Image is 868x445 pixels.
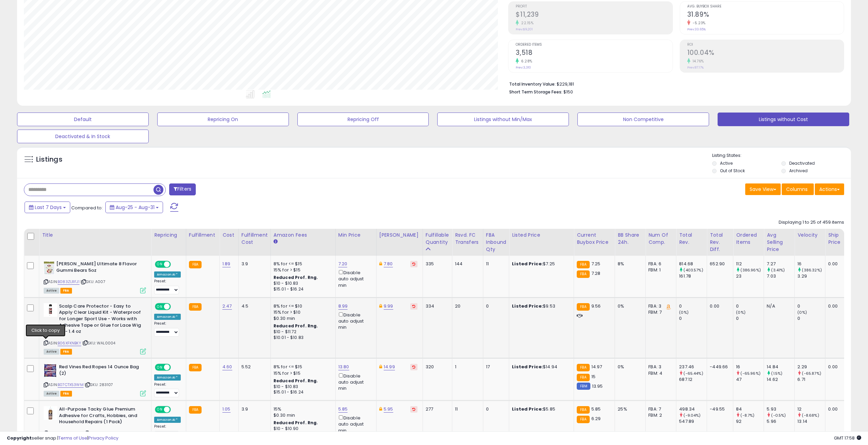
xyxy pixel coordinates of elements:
[274,412,330,418] div: $0.30 min
[736,273,764,279] div: 23
[740,267,761,273] small: (386.96%)
[512,364,569,370] div: $14.94
[44,349,59,355] span: All listings currently available for purchase on Amazon
[71,205,103,211] span: Compared to:
[516,49,672,58] h2: 3,518
[241,364,265,370] div: 5.52
[274,275,318,280] b: Reduced Prof. Rng.
[577,303,589,311] small: FBA
[426,303,447,309] div: 334
[740,371,760,376] small: (-65.96%)
[7,435,118,442] div: seller snap | |
[241,406,265,412] div: 3.9
[7,435,32,441] strong: Copyright
[44,288,59,294] span: All listings currently available for purchase on Amazon
[577,232,612,246] div: Current Buybox Price
[797,273,825,279] div: 3.29
[815,183,844,195] button: Actions
[679,261,707,267] div: 814.68
[384,406,393,413] a: 5.95
[241,232,268,246] div: Fulfillment Cost
[455,303,478,309] div: 20
[189,364,202,371] small: FBA
[828,232,842,246] div: Ship Price
[767,232,792,253] div: Avg Selling Price
[712,152,851,159] p: Listing States:
[59,303,142,337] b: Scalp Care Protector - Easy to Apply Clear Liquid Kit - Waterproof for Longer Sport Use - Works w...
[486,303,504,309] div: 0
[648,232,673,246] div: Num of Comp.
[36,155,62,164] h5: Listings
[690,20,706,26] small: -5.23%
[771,413,786,418] small: (-0.5%)
[512,406,543,412] b: Listed Price:
[44,261,146,293] div: ASIN:
[512,364,543,370] b: Listed Price:
[710,232,730,253] div: Total Rev. Diff.
[687,11,844,20] h2: 31.89%
[767,418,794,425] div: 5.96
[59,364,142,378] b: Red Vines Red Ropes 14 Ounce Bag (2)
[44,303,57,317] img: 31Fbkor8w0L._SL40_.jpg
[771,267,785,273] small: (3.41%)
[455,261,478,267] div: 144
[771,371,782,376] small: (1.5%)
[486,406,504,412] div: 0
[426,364,447,370] div: 320
[17,113,149,126] button: Default
[274,267,330,273] div: 15% for > $15
[710,364,728,370] div: -449.66
[274,315,330,322] div: $0.30 min
[58,382,84,388] a: B07CTX53WM
[516,11,672,20] h2: $11,239
[82,340,115,346] span: | SKU: WAL0004
[274,281,330,286] div: $10 - $10.83
[222,406,231,413] a: 1.05
[170,407,181,413] span: OFF
[338,311,371,331] div: Disable auto adjust min
[85,382,113,387] span: | SKU: 283107
[648,406,671,412] div: FBA: 7
[44,364,57,377] img: 51+vEytTlbL._SL40_.jpg
[154,314,181,320] div: Amazon AI *
[834,435,861,441] span: 2025-09-8 17:58 GMT
[736,376,764,383] div: 47
[154,374,181,381] div: Amazon AI *
[170,303,181,309] span: OFF
[154,321,181,337] div: Preset:
[618,364,640,370] div: 0%
[779,219,844,226] div: Displaying 1 to 25 of 459 items
[384,364,395,370] a: 14.99
[455,232,480,246] div: Rsvd. FC Transfers
[274,286,330,292] div: $15.01 - $16.24
[786,186,808,193] span: Columns
[797,310,807,315] small: (0%)
[591,270,601,277] span: 7.28
[828,406,839,412] div: 0.00
[338,372,371,392] div: Disable auto adjust min
[687,27,706,31] small: Prev: 33.65%
[274,309,330,315] div: 15% for > $10
[455,406,478,412] div: 11
[44,391,59,397] span: All listings currently available for purchase on Amazon
[577,383,590,390] small: FBM
[156,262,164,267] span: ON
[58,279,79,285] a: B083ZLRFJ1
[802,267,822,273] small: (386.32%)
[797,315,825,322] div: 0
[710,303,728,309] div: 0.00
[797,364,825,370] div: 2.29
[736,364,764,370] div: 16
[58,340,81,346] a: B06XFKNBKY
[189,303,202,311] small: FBA
[274,389,330,395] div: $15.01 - $16.24
[828,364,839,370] div: 0.00
[384,303,393,310] a: 9.99
[648,309,671,315] div: FBM: 7
[679,406,707,412] div: 498.34
[44,406,57,420] img: 311Az82ydtL._SL40_.jpg
[591,364,602,370] span: 14.97
[591,415,601,422] span: 6.29
[222,261,231,267] a: 1.89
[797,232,822,239] div: Velocity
